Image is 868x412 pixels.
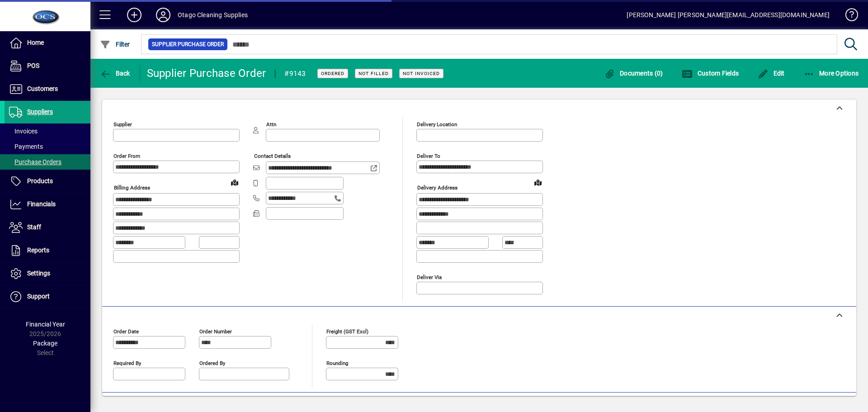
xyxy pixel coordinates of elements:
[5,285,90,308] a: Support
[755,65,787,81] button: Edit
[417,121,457,128] mat-label: Delivery Location
[27,39,44,46] span: Home
[227,175,242,189] a: View on map
[5,216,90,239] a: Staff
[602,65,665,81] button: Documents (0)
[27,177,53,185] span: Products
[284,66,306,81] div: #9143
[98,36,132,52] button: Filter
[417,153,440,159] mat-label: Deliver To
[9,128,38,135] span: Invoices
[9,143,43,150] span: Payments
[26,321,65,328] span: Financial Year
[98,65,132,81] button: Back
[5,154,90,170] a: Purchase Orders
[5,262,90,285] a: Settings
[113,328,139,334] mat-label: Order date
[27,270,50,277] span: Settings
[27,108,53,115] span: Suppliers
[326,360,348,366] mat-label: Rounding
[417,274,442,280] mat-label: Deliver via
[682,70,739,77] span: Custom Fields
[5,239,90,262] a: Reports
[27,246,49,254] span: Reports
[100,41,130,48] span: Filter
[9,158,61,166] span: Purchase Orders
[604,70,663,77] span: Documents (0)
[839,2,857,31] a: Knowledge Base
[326,328,368,334] mat-label: Freight (GST excl)
[113,360,141,366] mat-label: Required by
[758,70,785,77] span: Edit
[5,32,90,54] a: Home
[802,65,861,81] button: More Options
[627,8,830,22] div: [PERSON_NAME] [PERSON_NAME][EMAIL_ADDRESS][DOMAIN_NAME]
[5,78,90,100] a: Customers
[27,293,50,300] span: Support
[321,71,344,76] span: Ordered
[33,340,57,347] span: Package
[679,65,741,81] button: Custom Fields
[178,8,248,22] div: Otago Cleaning Supplies
[531,175,545,189] a: View on map
[27,200,56,208] span: Financials
[199,328,232,334] mat-label: Order number
[113,153,140,159] mat-label: Order from
[27,223,41,231] span: Staff
[199,360,225,366] mat-label: Ordered by
[113,121,132,128] mat-label: Supplier
[5,139,90,154] a: Payments
[403,71,440,76] span: Not Invoiced
[149,7,178,23] button: Profile
[147,66,266,81] div: Supplier Purchase Order
[120,7,149,23] button: Add
[266,121,276,128] mat-label: Attn
[90,65,140,81] app-page-header-button: Back
[5,170,90,193] a: Products
[152,40,224,49] span: Supplier Purchase Order
[27,62,39,69] span: POS
[359,71,389,76] span: Not Filled
[5,55,90,77] a: POS
[804,70,859,77] span: More Options
[5,123,90,139] a: Invoices
[100,70,130,77] span: Back
[27,85,58,92] span: Customers
[5,193,90,216] a: Financials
